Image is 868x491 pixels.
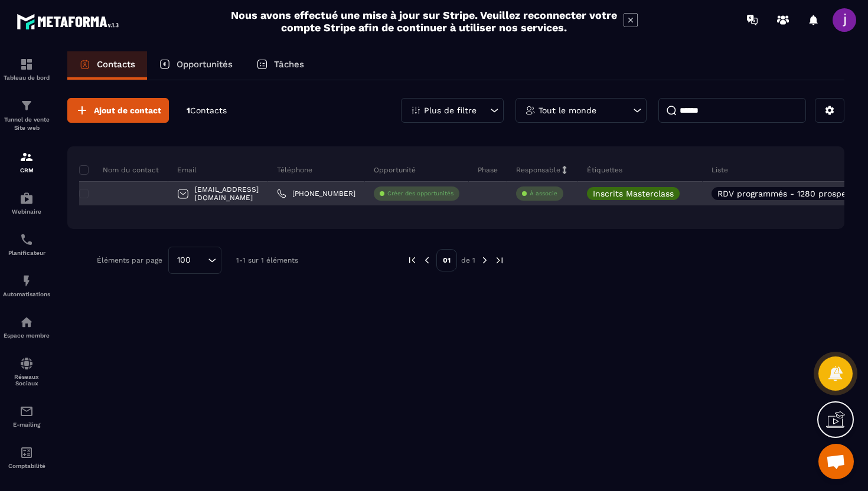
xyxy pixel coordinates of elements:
img: prev [407,255,417,266]
p: Liste [712,165,728,175]
p: Espace membre [3,332,50,339]
img: automations [19,274,34,288]
a: automationsautomationsEspace membre [3,306,50,348]
p: Tout le monde [539,106,596,114]
a: formationformationCRM [3,141,50,182]
p: de 1 [461,256,475,265]
p: RDV programmés - 1280 prospects [717,189,859,198]
p: Opportunités [177,59,233,70]
a: Opportunités [147,51,244,80]
a: emailemailE-mailing [3,395,50,437]
a: schedulerschedulerPlanificateur [3,224,50,265]
p: Tâches [274,59,304,70]
p: Créer des opportunités [387,189,453,198]
div: Ouvrir le chat [818,444,854,479]
img: next [494,255,505,266]
span: Contacts [190,106,227,115]
p: Téléphone [277,165,312,175]
img: automations [19,315,34,329]
p: Automatisations [3,291,50,297]
a: accountantaccountantComptabilité [3,437,50,478]
a: automationsautomationsWebinaire [3,182,50,224]
a: formationformationTunnel de vente Site web [3,90,50,141]
p: Plus de filtre [424,106,477,114]
p: Email [177,165,197,175]
input: Search for option [195,254,205,267]
span: Ajout de contact [94,104,161,116]
p: Opportunité [374,165,416,175]
p: À associe [530,189,557,198]
img: formation [19,150,34,164]
p: 1-1 sur 1 éléments [236,256,298,264]
a: automationsautomationsAutomatisations [3,265,50,306]
p: Réseaux Sociaux [3,374,50,387]
a: formationformationTableau de bord [3,48,50,90]
img: formation [19,99,34,113]
a: [PHONE_NUMBER] [277,189,355,198]
img: next [479,255,490,266]
img: logo [17,11,123,32]
button: Ajout de contact [67,98,169,123]
p: Étiquettes [587,165,622,175]
img: accountant [19,446,34,460]
p: 01 [436,249,457,271]
img: social-network [19,356,34,371]
a: Tâches [244,51,316,80]
img: formation [19,57,34,71]
p: Nom du contact [79,165,159,175]
span: 100 [173,254,195,267]
p: CRM [3,167,50,174]
p: Tableau de bord [3,74,50,81]
a: social-networksocial-networkRéseaux Sociaux [3,348,50,395]
p: Contacts [97,59,135,70]
p: Tunnel de vente Site web [3,116,50,132]
a: Contacts [67,51,147,80]
img: prev [422,255,432,266]
p: Webinaire [3,208,50,215]
p: Inscrits Masterclass [593,189,674,198]
p: Comptabilité [3,463,50,469]
img: scheduler [19,233,34,247]
p: E-mailing [3,421,50,428]
p: Éléments par page [97,256,162,264]
p: Responsable [516,165,560,175]
h2: Nous avons effectué une mise à jour sur Stripe. Veuillez reconnecter votre compte Stripe afin de ... [230,9,618,34]
p: Phase [478,165,498,175]
p: Planificateur [3,250,50,256]
p: 1 [187,105,227,116]
img: email [19,404,34,418]
img: automations [19,191,34,205]
div: Search for option [168,247,221,274]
